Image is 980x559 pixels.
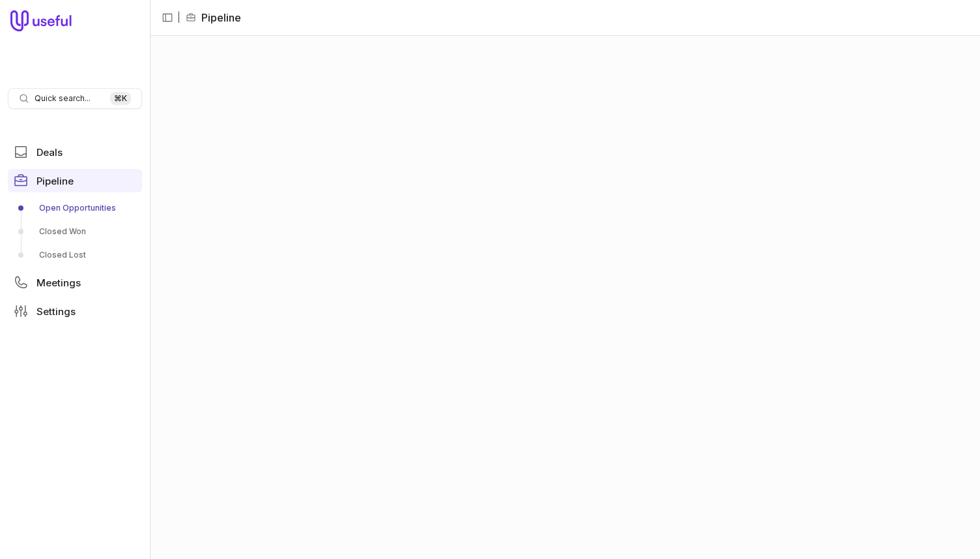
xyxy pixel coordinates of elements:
a: Pipeline [8,169,142,192]
span: Deals [36,147,63,157]
a: Closed Lost [8,245,142,265]
a: Closed Won [8,221,142,242]
a: Meetings [8,271,142,294]
span: Meetings [36,278,81,288]
li: Pipeline [186,10,241,25]
div: Pipeline submenu [8,198,142,265]
a: Settings [8,299,142,323]
a: Deals [8,140,142,164]
span: Quick search... [35,93,91,104]
span: Settings [36,307,76,316]
kbd: ⌘ K [110,92,131,105]
a: Open Opportunities [8,198,142,219]
span: | [177,10,180,25]
button: Collapse sidebar [158,8,177,27]
span: Pipeline [36,176,74,186]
